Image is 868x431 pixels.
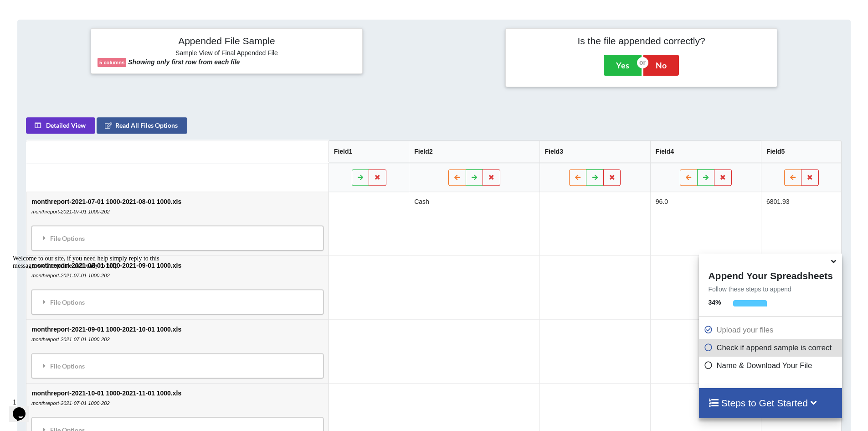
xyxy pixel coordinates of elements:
div: File Options [34,292,321,312]
h4: Appended File Sample [98,35,356,48]
th: Field5 [761,140,841,163]
h4: Is the file appended correctly? [512,35,770,47]
h4: Append Your Spreadsheets [699,268,842,281]
th: Field4 [650,140,761,163]
td: 6801.93 [761,192,841,255]
button: Detailed View [26,117,95,134]
span: Welcome to our site, if you need help simply reply to this message, we are online and ready to help. [4,4,150,18]
h6: Sample View of Final Appended File [98,49,356,58]
td: monthreport-2021-09-01 1000-2021-10-01 1000.xls [26,319,329,383]
p: Follow these steps to append [699,285,842,294]
div: Welcome to our site, if you need help simply reply to this message, we are online and ready to help. [4,4,168,18]
th: Field1 [329,140,409,163]
div: File Options [34,356,321,375]
p: Upload your files [704,324,839,336]
b: 5 columns [99,60,124,65]
b: 34 % [708,299,721,306]
i: monthreport-2021-07-01 1000-202 [31,400,110,406]
th: Field3 [539,140,650,163]
p: Check if append sample is correct [704,342,839,353]
p: Name & Download Your File [704,360,839,371]
div: File Options [34,228,321,248]
i: monthreport-2021-07-01 1000-202 [31,209,110,214]
h4: Steps to Get Started [708,397,832,409]
button: Read All Files Options [97,117,187,134]
b: Showing only first row from each file [128,58,240,66]
iframe: chat widget [9,395,38,422]
iframe: chat widget [9,251,173,390]
td: monthreport-2021-07-01 1000-2021-08-01 1000.xls [26,192,329,255]
th: Field2 [409,140,539,163]
td: Cash [409,192,539,255]
td: monthreport-2021-08-01 1000-2021-09-01 1000.xls [26,255,329,319]
button: Yes [604,55,642,76]
button: No [643,55,679,76]
td: 96.0 [650,192,761,255]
